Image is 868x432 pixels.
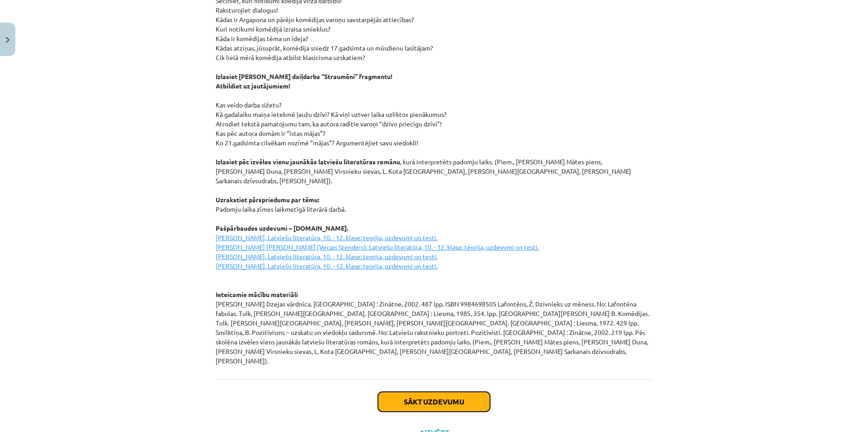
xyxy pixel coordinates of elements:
strong: Izlasiet [PERSON_NAME] daiļdarba “Straumēni” fragmentu! [216,72,392,80]
strong: Atbildiet uz jautājumiem! [216,82,290,90]
u: [PERSON_NAME]. Latviešu literatūra, 10. - 12. klase: teorija, uzdevumi un testi. [PERSON_NAME] [P... [216,233,539,270]
strong: Uzrakstiet pārspriedumu par tēmu: [216,195,319,204]
strong: Izlasiet pēc izvēles vienu jaunākās latviešu literatūras romānu [216,158,400,166]
strong: Pašpārbaudes uzdevumi – [DOMAIN_NAME]. [216,224,348,232]
strong: Ieteicamie mācību materiāli [216,290,298,298]
img: icon-close-lesson-0947bae3869378f0d4975bcd49f059093ad1ed9edebbc8119c70593378902aed.svg [6,37,9,43]
button: Sākt uzdevumu [378,392,490,412]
